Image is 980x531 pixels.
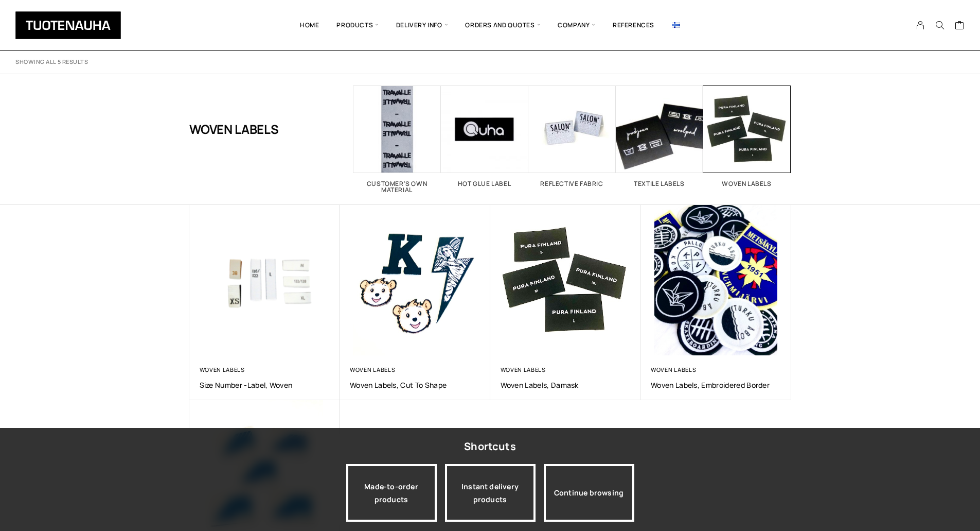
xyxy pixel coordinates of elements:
[544,464,634,522] div: Continue browsing
[441,181,528,187] h2: Hot glue label
[353,181,441,193] h2: Customer's own material
[353,85,441,193] a: Visit product category Customer's own material
[528,181,616,187] h2: Reflective fabric
[549,8,604,43] span: Company
[456,8,549,43] span: Orders and quotes
[15,58,88,66] p: Showing all 5 results
[15,11,121,39] img: Tuotenauha Oy
[528,85,616,187] a: Visit product category Reflective fabric
[911,21,931,30] a: My Account
[445,464,536,522] a: Instant delivery products
[955,20,965,32] a: Cart
[346,464,437,522] a: Made-to-order products
[604,8,663,43] a: References
[350,366,395,373] a: Woven labels
[200,366,245,373] a: Woven labels
[651,380,781,390] a: Woven labels, embroidered border
[651,366,696,373] a: Woven labels
[501,366,546,373] a: Woven labels
[930,21,950,30] button: Search
[387,8,456,43] span: Delivery info
[703,85,791,187] a: Visit product category Woven labels
[328,8,387,43] span: Products
[672,22,680,28] img: Suomi
[200,380,330,390] a: Size Number -Label, Woven
[703,181,791,187] h2: Woven labels
[464,437,516,456] div: Shortcuts
[291,8,328,43] a: Home
[501,380,631,390] a: Woven labels, Damask
[441,85,528,187] a: Visit product category Hot glue label
[350,380,480,390] a: Woven labels, cut to shape
[616,85,703,187] a: Visit product category Textile labels
[616,181,703,187] h2: Textile labels
[189,85,279,173] h1: Woven labels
